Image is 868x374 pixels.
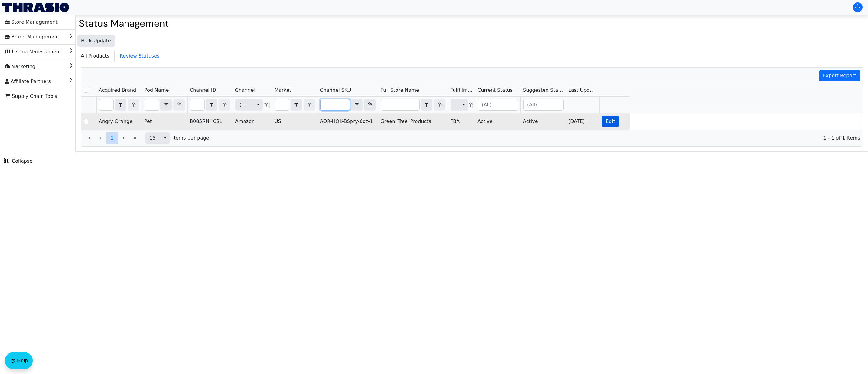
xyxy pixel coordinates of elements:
button: select [254,99,262,110]
input: Filter [99,99,113,110]
input: Filter [321,99,350,110]
button: select [421,99,432,110]
input: (All) [478,99,518,110]
input: Select Row [84,88,88,93]
button: select [115,99,126,110]
span: Market [274,87,291,94]
span: Marketing [5,62,35,71]
span: 1 [111,134,114,142]
span: Last Update [568,87,597,94]
span: Export Report [823,72,856,79]
th: Filter [520,97,566,113]
span: 15 [149,134,157,142]
span: Full Store Name [381,87,419,94]
div: Page 1 of 1 [81,130,863,146]
td: AOR-HOK-BSpry-6oz-1 [318,113,378,130]
input: (All) [524,99,563,110]
td: Pet [142,113,187,130]
td: FBA [448,113,475,130]
img: Thrasio Logo [2,3,69,12]
button: select [206,99,217,110]
td: Amazon [233,113,272,130]
span: Choose Operator [291,99,302,111]
span: Suggested Status [523,87,564,94]
button: Edit [602,116,619,127]
span: All Products [76,50,114,62]
span: 1 - 1 of 1 items [214,134,860,142]
span: Brand Management [5,32,59,42]
span: Collapse [4,157,32,165]
span: Bulk Update [81,37,111,45]
span: Review Statuses [115,50,164,62]
span: Choose Operator [351,99,363,111]
input: Filter [275,99,289,110]
button: Page 1 [106,132,118,144]
input: Filter [190,99,204,110]
button: select [161,133,169,144]
button: select [351,99,362,110]
button: select [161,99,171,110]
span: Supply Chain Tools [5,91,57,101]
span: Channel [235,87,255,94]
button: Help floatingactionbutton [5,352,33,369]
th: Filter [187,97,233,113]
span: Page size [145,132,170,144]
th: Filter [378,97,448,113]
h2: Status Management [79,18,865,29]
span: Channel SKU [320,87,351,94]
th: Filter [448,97,475,113]
input: Filter [145,99,159,110]
th: Filter [272,97,318,113]
span: Choose Operator [115,99,126,111]
span: Edit [606,118,615,125]
td: Active [475,113,520,130]
span: Current Status [477,87,513,94]
td: US [272,113,318,130]
span: Choose Operator [206,99,217,111]
span: Pod Name [144,87,169,94]
span: Channel ID [190,87,216,94]
th: Filter [142,97,187,113]
span: Help [17,357,28,364]
span: Choose Operator [421,99,432,111]
span: Acquired Brand [99,87,136,94]
span: Affiliate Partners [5,77,51,86]
td: Green_Tree_Products [378,113,448,130]
input: Select Row [84,119,88,124]
button: Clear [364,99,376,111]
th: Filter [96,97,142,113]
th: Filter [233,97,272,113]
td: Angry Orange [96,113,142,130]
button: select [291,99,302,110]
input: Filter [381,99,419,110]
span: Listing Management [5,47,61,57]
td: [DATE] [566,113,599,130]
button: Export Report [819,70,860,81]
span: (All) [239,101,249,108]
button: Bulk Update [77,35,115,47]
span: items per page [172,134,209,142]
button: select [459,99,468,110]
span: Choose Operator [160,99,172,111]
td: B085RNHC5L [187,113,233,130]
span: Store Management [5,17,58,27]
td: Active [520,113,566,130]
span: Fulfillment [450,87,473,94]
th: Filter [318,97,378,113]
th: Filter [475,97,520,113]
